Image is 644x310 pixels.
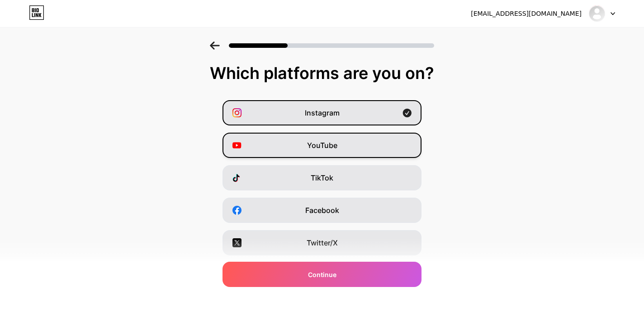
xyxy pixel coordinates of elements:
[308,270,336,279] span: Continue
[9,64,635,82] div: Which platforms are you on?
[307,140,337,151] span: YouTube
[471,9,582,19] div: [EMAIL_ADDRESS][DOMAIN_NAME]
[305,107,340,118] span: Instagram
[305,205,339,216] span: Facebook
[307,237,338,248] span: Twitter/X
[311,172,333,183] span: TikTok
[588,5,606,22] img: thesoulmatesecrets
